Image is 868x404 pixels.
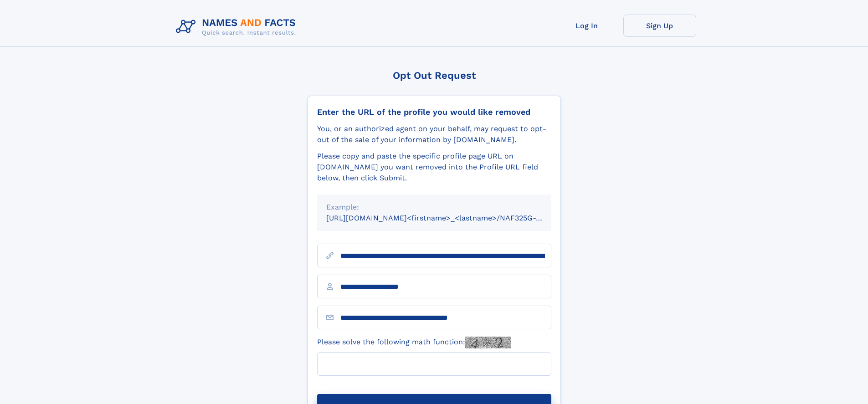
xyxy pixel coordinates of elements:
small: [URL][DOMAIN_NAME]<firstname>_<lastname>/NAF325G-xxxxxxxx [326,214,569,222]
label: Please solve the following math function: [317,337,511,348]
div: Please copy and paste the specific profile page URL on [DOMAIN_NAME] you want removed into the Pr... [317,151,551,184]
div: Example: [326,202,542,213]
img: Logo Names and Facts [172,15,303,39]
div: Opt Out Request [308,70,561,81]
div: You, or an authorized agent on your behalf, may request to opt-out of the sale of your informatio... [317,123,551,145]
a: Log In [550,15,623,37]
a: Sign Up [623,15,696,37]
div: Enter the URL of the profile you would like removed [317,107,551,117]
